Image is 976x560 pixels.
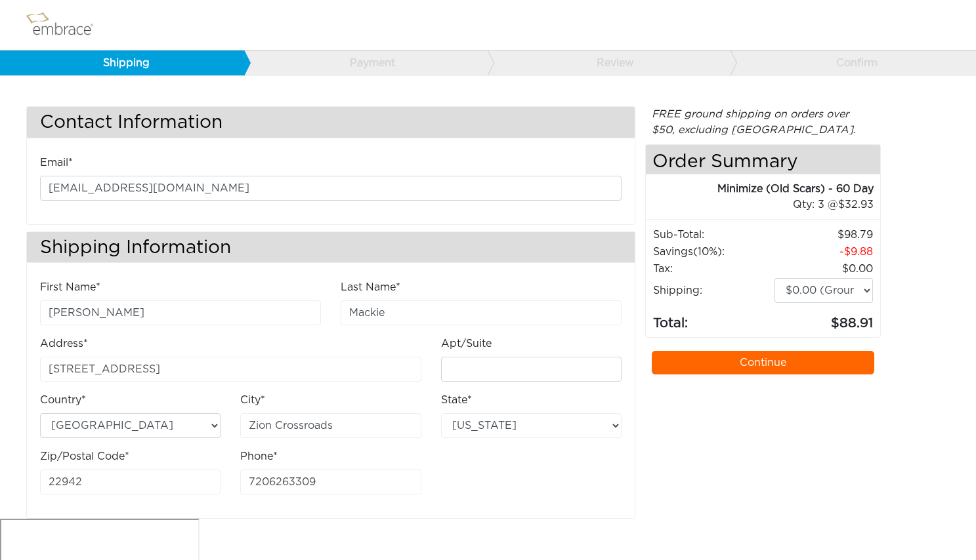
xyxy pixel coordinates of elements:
label: City* [240,392,265,408]
a: Confirm [730,50,974,75]
td: 9.88 [774,243,874,260]
label: Country* [40,392,86,408]
td: Shipping: [652,277,774,304]
label: First Name* [40,279,100,295]
label: Email* [40,155,73,170]
td: 88.91 [774,304,874,334]
a: Payment [244,50,488,75]
div: FREE ground shipping on orders over $50, excluding [GEOGRAPHIC_DATA]. [645,106,881,138]
div: 3 @ [662,197,874,212]
a: Continue [652,351,874,374]
label: State* [441,392,472,408]
td: 98.79 [774,226,874,243]
h3: Contact Information [27,107,635,138]
div: Minimize (Old Scars) - 60 Day [646,181,874,197]
label: Zip/Postal Code* [40,449,129,464]
a: Review [487,50,731,75]
h4: Order Summary [646,145,880,174]
td: 0.00 [774,260,874,277]
label: Phone* [240,449,278,464]
span: (10%) [693,247,722,257]
td: Total: [652,304,774,334]
label: Apt/Suite [441,336,492,351]
h3: Shipping Information [27,232,635,263]
img: logo.png [23,9,108,41]
label: Address* [40,336,88,351]
td: Tax: [652,260,774,277]
span: 32.93 [838,199,874,210]
td: Savings : [652,243,774,260]
td: Sub-Total: [652,226,774,243]
label: Last Name* [341,279,400,295]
